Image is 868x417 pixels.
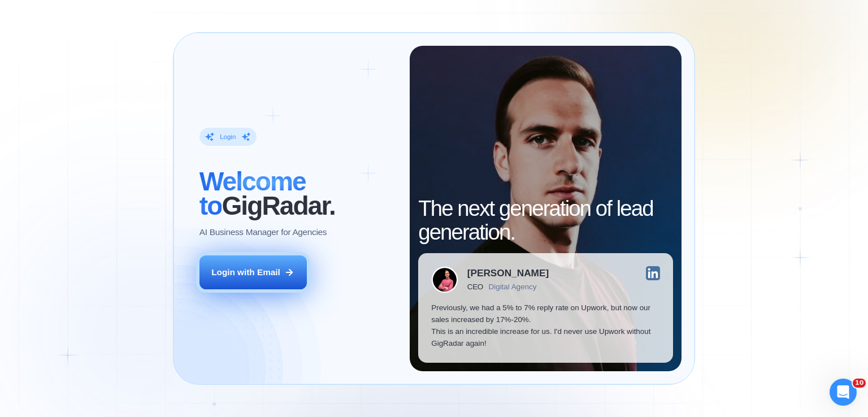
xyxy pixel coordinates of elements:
button: Login with Email [199,255,307,289]
p: AI Business Manager for Agencies [199,226,327,238]
div: Digital Agency [489,283,537,291]
h2: ‍ GigRadar. [199,170,397,217]
h2: The next generation of lead generation. [418,197,673,244]
p: Previously, we had a 5% to 7% reply rate on Upwork, but now our sales increased by 17%-20%. This ... [431,302,660,350]
iframe: Intercom live chat [830,379,857,406]
span: 10 [853,379,866,388]
div: CEO [467,283,483,291]
div: Login [220,133,236,141]
div: [PERSON_NAME] [467,268,549,278]
div: Login with Email [211,266,280,278]
span: Welcome to [199,167,306,220]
